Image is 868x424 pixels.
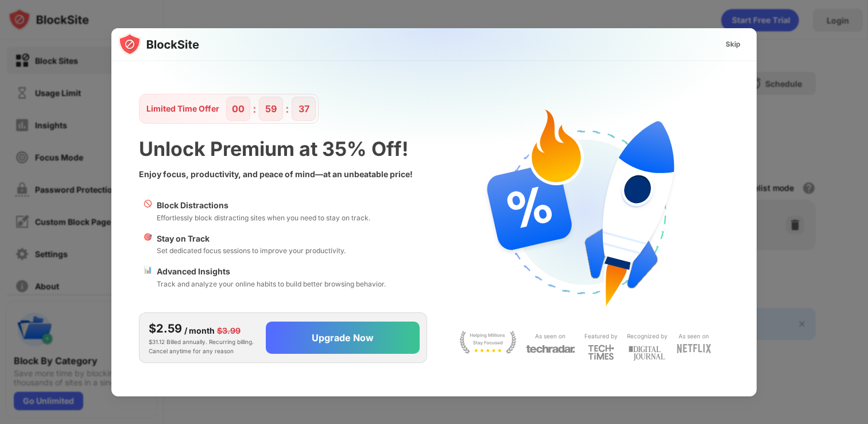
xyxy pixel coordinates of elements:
div: Recognized by [627,331,668,342]
img: light-netflix.svg [677,344,711,353]
img: light-digital-journal.svg [629,344,665,363]
img: gradient.svg [118,28,764,256]
img: light-techradar.svg [526,344,575,354]
div: Upgrade Now [312,332,374,343]
div: / month [184,324,215,337]
div: $31.12 Billed annually. Recurring billing. Cancel anytime for any reason [149,320,257,356]
img: light-techtimes.svg [588,344,614,360]
div: $2.59 [149,320,182,337]
div: Track and analyze your online habits to build better browsing behavior. [157,278,386,289]
img: light-stay-focus.svg [459,331,517,354]
div: As seen on [535,331,565,342]
div: Advanced Insights [157,265,386,278]
div: Skip [726,39,741,50]
div: As seen on [679,331,709,342]
div: Featured by [584,331,618,342]
div: 📊 [144,265,152,289]
div: $3.99 [217,324,241,337]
